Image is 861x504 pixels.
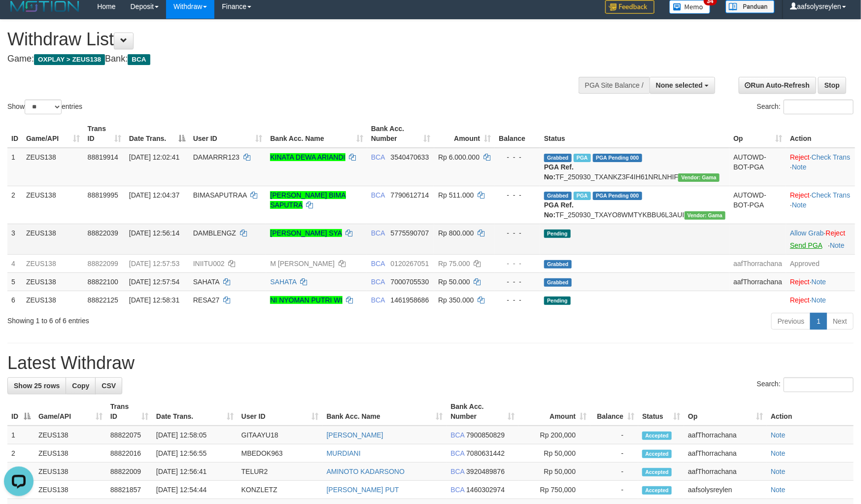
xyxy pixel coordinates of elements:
th: Amount: activate to sort column ascending [518,398,590,426]
span: BCA [450,486,464,494]
th: Bank Acc. Name: activate to sort column ascending [323,398,447,426]
td: aafThorrachana [684,463,767,481]
a: Note [771,486,786,494]
span: BCA [371,191,385,199]
span: Copy 7080631442 to clipboard [466,449,505,457]
td: [DATE] 12:56:55 [152,444,238,463]
span: Copy 7900850829 to clipboard [466,431,505,439]
td: · [786,272,855,291]
span: [DATE] 12:04:37 [129,191,179,199]
td: 3 [7,224,22,254]
span: Rp 511.000 [438,191,474,199]
a: Note [771,468,786,475]
td: 1 [7,148,22,186]
td: 1 [7,426,34,444]
span: Copy 5775590707 to clipboard [391,229,429,237]
button: None selected [650,77,715,94]
a: Note [812,278,827,286]
span: PGA Pending [593,192,642,200]
span: BCA [450,468,464,475]
th: Trans ID: activate to sort column ascending [84,120,125,148]
a: KINATA DEWA ARIANDI [270,153,345,161]
th: Bank Acc. Number: activate to sort column ascending [367,120,434,148]
b: PGA Ref. No: [544,201,574,219]
a: Show 25 rows [7,377,66,394]
span: Grabbed [544,278,572,287]
a: MURDIANI [327,449,361,457]
td: Rp 200,000 [518,426,590,444]
td: - [590,426,638,444]
span: Show 25 rows [14,382,60,390]
span: CSV [102,382,116,390]
div: - - - [499,190,536,200]
th: Action [767,398,854,426]
td: · · [786,186,855,224]
div: - - - [499,277,536,287]
td: TF_250930_TXAYO8WMTYKBBU6L3AUI [540,186,729,224]
span: · [790,229,826,237]
a: Stop [818,77,846,94]
a: [PERSON_NAME] BIMA SAPUTRA [270,191,345,209]
span: Rp 75.000 [438,260,470,268]
span: 88822039 [88,229,118,237]
th: Op: activate to sort column ascending [729,120,786,148]
td: ZEUS138 [22,148,84,186]
a: Note [771,449,786,457]
span: BCA [450,449,464,457]
td: - [590,481,638,499]
span: [DATE] 12:02:41 [129,153,179,161]
span: Grabbed [544,260,572,269]
a: Reject [790,191,810,199]
th: Balance [495,120,540,148]
td: - [590,463,638,481]
span: BCA [371,296,385,304]
h1: Latest Withdraw [7,353,854,373]
td: 2 [7,186,22,224]
th: Date Trans.: activate to sort column descending [125,120,189,148]
input: Search: [784,377,854,392]
th: ID [7,120,22,148]
th: Amount: activate to sort column ascending [434,120,495,148]
td: ZEUS138 [34,444,106,463]
span: [DATE] 12:57:53 [129,260,179,268]
a: NI NYOMAN PUTRI WI [270,296,342,304]
td: 88822075 [106,426,152,444]
th: Game/API: activate to sort column ascending [34,398,106,426]
th: Status [540,120,729,148]
td: 6 [7,291,22,309]
a: Send PGA [790,241,822,249]
span: Copy 7000705530 to clipboard [391,278,429,286]
a: Note [830,241,845,249]
label: Show entries [7,100,82,114]
select: Showentries [25,100,62,114]
h1: Withdraw List [7,30,564,49]
a: [PERSON_NAME] PUT [327,486,399,494]
input: Search: [784,100,854,114]
td: aafThorrachana [729,272,786,291]
td: 2 [7,444,34,463]
span: Copy 1460302974 to clipboard [466,486,505,494]
td: [DATE] 12:54:44 [152,481,238,499]
td: · [786,224,855,254]
span: Copy 0120267051 to clipboard [391,260,429,268]
th: Bank Acc. Number: activate to sort column ascending [447,398,518,426]
a: Previous [771,313,811,330]
span: 88819914 [88,153,118,161]
a: 1 [810,313,827,330]
label: Search: [757,100,854,114]
td: - [590,444,638,463]
span: INIITU002 [193,260,225,268]
div: - - - [499,228,536,238]
span: SAHATA [193,278,219,286]
div: PGA Site Balance / [579,77,650,94]
a: Check Trans [812,153,851,161]
td: Rp 50,000 [518,444,590,463]
span: Copy 1461958686 to clipboard [391,296,429,304]
td: AUTOWD-BOT-PGA [729,186,786,224]
a: SAHATA [270,278,296,286]
span: None selected [656,81,703,89]
td: aafThorrachana [684,426,767,444]
td: aafThorrachana [729,254,786,272]
span: Marked by aafsolysreylen [574,154,591,162]
span: Accepted [642,432,672,440]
